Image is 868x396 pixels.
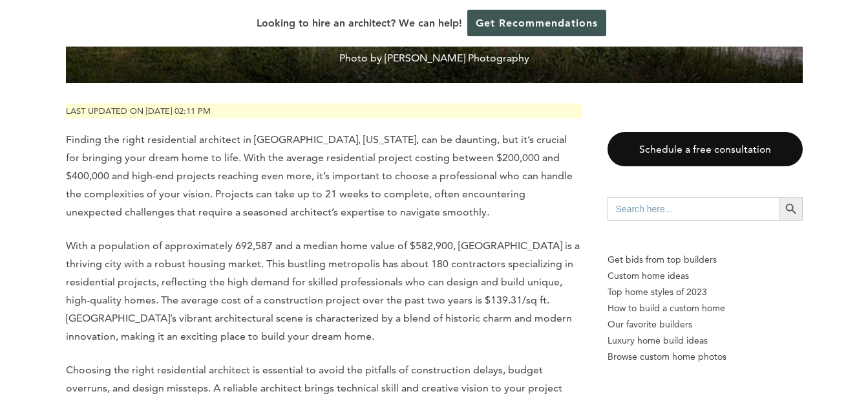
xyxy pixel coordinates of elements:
svg: Search [784,202,798,216]
iframe: Drift Widget Chat Controller [620,303,852,380]
span: Finding the right residential architect in [GEOGRAPHIC_DATA], [US_STATE], can be daunting, but it... [66,133,573,218]
a: Schedule a free consultation [608,132,803,166]
p: Get bids from top builders [608,252,803,268]
p: With a population of approximately 692,587 and a median home value of $582,900, [GEOGRAPHIC_DATA]... [66,237,582,346]
p: Last updated on [DATE] 02:11 pm [66,104,582,118]
a: Our favorite builders [608,316,803,333]
a: How to build a custom home [608,300,803,316]
a: Get Recommendations [467,10,606,36]
span: Photo by [PERSON_NAME] Photography [66,39,803,83]
a: Top home styles of 2023 [608,284,803,300]
a: Browse custom home photos [608,349,803,365]
a: Custom home ideas [608,268,803,284]
a: Luxury home build ideas [608,333,803,349]
input: Search here... [608,197,779,221]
